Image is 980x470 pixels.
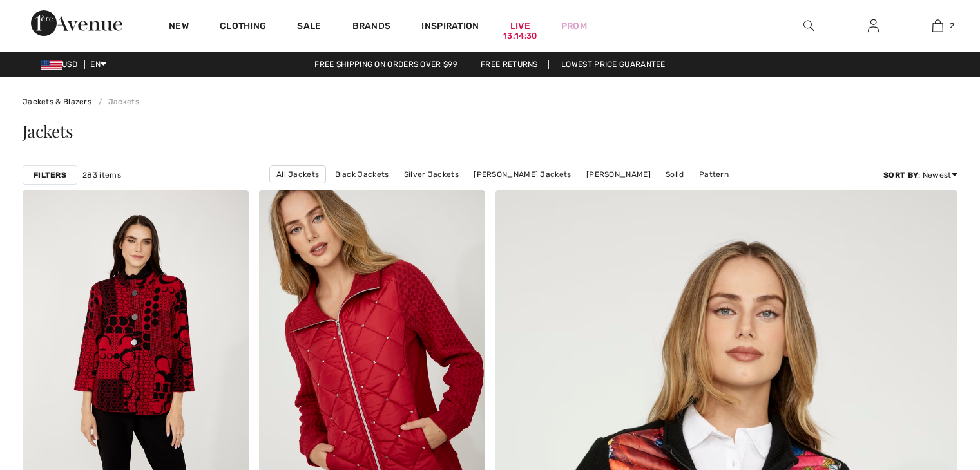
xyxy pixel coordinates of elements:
[352,21,391,34] a: Brands
[269,165,326,183] a: All Jackets
[868,18,879,33] img: My Info
[304,60,468,69] a: Free shipping on orders over $99
[467,166,577,183] a: [PERSON_NAME] Jackets
[503,30,537,42] div: 13:14:30
[220,21,266,34] a: Clothing
[23,120,73,142] span: Jackets
[693,166,735,183] a: Pattern
[659,166,691,183] a: Solid
[82,169,121,181] span: 283 items
[23,97,91,106] a: Jackets & Blazers
[41,60,82,69] span: USD
[883,169,957,181] div: : Newest
[906,18,969,33] a: 2
[932,18,943,33] img: My Bag
[510,19,530,33] a: Live13:14:30
[93,97,139,106] a: Jackets
[34,169,66,181] strong: Filters
[803,18,814,33] img: search the website
[297,21,321,34] a: Sale
[883,171,918,180] strong: Sort By
[950,20,954,32] span: 2
[329,166,396,183] a: Black Jackets
[580,166,657,183] a: [PERSON_NAME]
[551,60,676,69] a: Lowest Price Guarantee
[169,21,189,34] a: New
[31,10,122,36] img: 1ère Avenue
[398,166,465,183] a: Silver Jackets
[858,18,889,34] a: Sign In
[41,60,62,70] img: US Dollar
[470,60,549,69] a: Free Returns
[561,19,587,33] a: Prom
[421,21,479,34] span: Inspiration
[90,60,106,69] span: EN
